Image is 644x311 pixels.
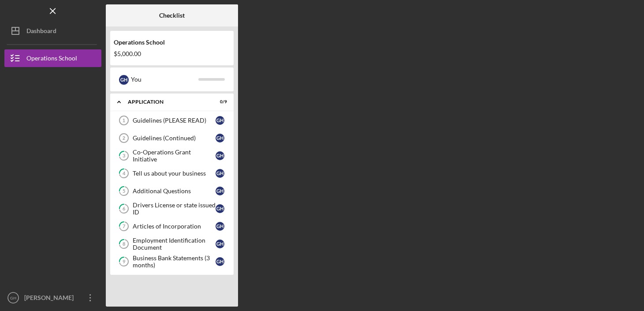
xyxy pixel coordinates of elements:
[123,135,125,141] tspan: 2
[115,217,229,235] a: 7Articles of IncorporationGH
[216,116,224,125] div: G H
[114,39,230,46] div: Operations School
[4,22,101,40] button: Dashboard
[115,147,229,165] a: 3Co-Operations Grant InitiativeGH
[133,187,216,195] div: Additional Questions
[159,12,185,19] b: Checklist
[133,135,216,142] div: Guidelines (Continued)
[22,289,79,309] div: [PERSON_NAME]
[119,75,129,85] div: G H
[26,49,77,69] div: Operations School
[133,117,216,124] div: Guidelines (PLEASE READ)
[4,49,101,67] button: Operations School
[115,253,229,270] a: 9Business Bank Statements (3 months)GH
[123,171,126,176] tspan: 4
[216,204,224,213] div: G H
[115,112,229,129] a: 1Guidelines (PLEASE READ)GH
[123,188,125,194] tspan: 5
[133,202,216,216] div: Drivers License or state issued ID
[123,118,125,123] tspan: 1
[131,72,198,87] div: You
[115,235,229,253] a: 8Employment Identification DocumentGH
[216,240,224,248] div: G H
[216,134,224,142] div: G H
[115,165,229,182] a: 4Tell us about your businessGH
[128,99,205,105] div: Application
[4,289,101,307] button: GH[PERSON_NAME]
[216,187,224,195] div: G H
[216,169,224,178] div: G H
[133,170,216,177] div: Tell us about your business
[115,129,229,147] a: 2Guidelines (Continued)GH
[123,224,126,229] tspan: 7
[133,255,216,269] div: Business Bank Statements (3 months)
[123,259,126,265] tspan: 9
[10,296,16,300] text: GH
[216,151,224,160] div: G H
[115,182,229,200] a: 5Additional QuestionsGH
[123,206,126,212] tspan: 6
[216,257,224,266] div: G H
[115,200,229,217] a: 6Drivers License or state issued IDGH
[133,149,216,163] div: Co-Operations Grant Initiative
[123,241,125,247] tspan: 8
[123,153,125,159] tspan: 3
[133,237,216,251] div: Employment Identification Document
[133,223,216,230] div: Articles of Incorporation
[114,50,230,57] div: $5,000.00
[216,222,224,231] div: G H
[211,99,227,105] div: 0 / 9
[26,22,56,42] div: Dashboard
